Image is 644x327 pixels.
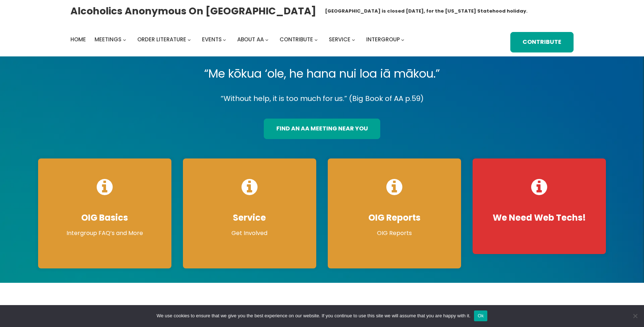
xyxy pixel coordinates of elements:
[32,64,612,84] p: “Me kōkua ‘ole, he hana nui loa iā mākou.”
[45,212,164,223] h4: OIG Basics
[480,212,599,223] h4: We Need Web Techs!
[202,34,222,45] a: Events
[352,38,355,41] button: Service submenu
[137,36,186,43] span: Order Literature
[70,36,86,43] span: Home
[95,34,121,45] a: Meetings
[335,229,454,238] p: OIG Reports
[157,312,470,319] span: We use cookies to ensure that we give you the best experience on our website. If you continue to ...
[280,34,313,45] a: Contribute
[474,310,487,321] button: Ok
[264,119,380,139] a: find an aa meeting near you
[237,34,264,45] a: About AA
[70,34,86,45] a: Home
[70,34,407,45] nav: Intergroup
[223,38,226,41] button: Events submenu
[95,36,121,43] span: Meetings
[202,36,222,43] span: Events
[190,229,309,238] p: Get Involved
[45,229,164,238] p: Intergroup FAQ’s and More
[123,38,126,41] button: Meetings submenu
[325,8,528,15] h1: [GEOGRAPHIC_DATA] is closed [DATE], for the [US_STATE] Statehood holiday.
[70,3,316,19] a: Alcoholics Anonymous on [GEOGRAPHIC_DATA]
[265,38,268,41] button: About AA submenu
[401,38,404,41] button: Intergroup submenu
[237,36,264,43] span: About AA
[32,92,612,105] p: “Without help, it is too much for us.” (Big Book of AA p.59)
[314,38,318,41] button: Contribute submenu
[510,32,574,52] a: Contribute
[329,36,350,43] span: Service
[366,36,400,43] span: Intergroup
[280,36,313,43] span: Contribute
[190,212,309,223] h4: Service
[329,34,350,45] a: Service
[631,312,639,319] span: No
[335,212,454,223] h4: OIG Reports
[366,34,400,45] a: Intergroup
[188,38,191,41] button: Order Literature submenu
